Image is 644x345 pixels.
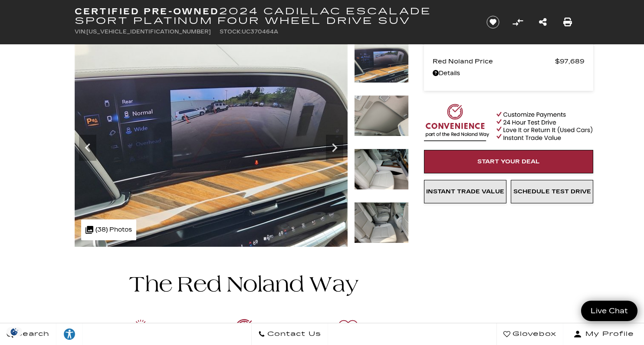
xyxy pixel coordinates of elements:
[433,55,555,67] span: Red Noland Price
[75,7,472,26] h1: 2024 Cadillac Escalade Sport Platinum Four Wheel Drive SUV
[483,15,503,29] button: Save vehicle
[424,180,506,203] a: Instant Trade Value
[4,327,24,336] img: Opt-Out Icon
[426,188,504,195] span: Instant Trade Value
[75,6,219,17] strong: Certified Pre-Owned
[56,323,83,345] a: Explore your accessibility options
[510,328,556,340] span: Glovebox
[513,188,591,195] span: Schedule Test Drive
[424,150,593,173] a: Start Your Deal
[586,306,632,316] span: Live Chat
[354,149,409,190] img: Certified Used 2024 Radiant Red Tintcoat Cadillac Sport Platinum image 22
[581,301,637,321] a: Live Chat
[511,16,524,29] button: Compare Vehicle
[354,95,409,136] img: Certified Used 2024 Radiant Red Tintcoat Cadillac Sport Platinum image 21
[13,328,49,340] span: Search
[582,328,634,340] span: My Profile
[555,55,585,67] span: $97,689
[496,323,563,345] a: Glovebox
[81,219,136,240] div: (38) Photos
[242,29,278,35] span: UC370464A
[251,323,328,345] a: Contact Us
[354,202,409,243] img: Certified Used 2024 Radiant Red Tintcoat Cadillac Sport Platinum image 23
[563,16,572,28] a: Print this Certified Pre-Owned 2024 Cadillac Escalade Sport Platinum Four Wheel Drive SUV
[433,67,585,80] a: Details
[433,55,585,67] a: Red Noland Price $97,689
[563,323,644,345] button: Open user profile menu
[86,29,211,35] span: [US_VEHICLE_IDENTIFICATION_NUMBER]
[265,328,321,340] span: Contact Us
[56,328,82,341] div: Explore your accessibility options
[4,327,24,336] section: Click to Open Cookie Consent Modal
[220,29,242,35] span: Stock:
[539,16,547,28] a: Share this Certified Pre-Owned 2024 Cadillac Escalade Sport Platinum Four Wheel Drive SUV
[79,135,96,161] div: Previous
[75,29,86,35] span: VIN:
[511,180,593,203] a: Schedule Test Drive
[354,42,409,83] img: Certified Used 2024 Radiant Red Tintcoat Cadillac Sport Platinum image 20
[477,158,540,165] span: Start Your Deal
[75,42,348,247] img: Certified Used 2024 Radiant Red Tintcoat Cadillac Sport Platinum image 20
[326,135,343,161] div: Next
